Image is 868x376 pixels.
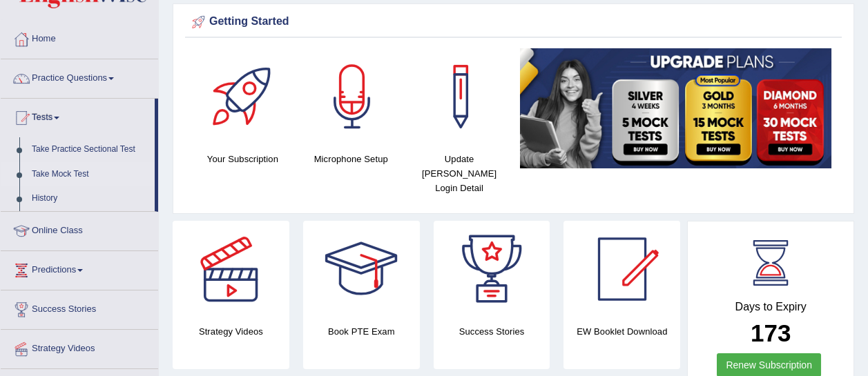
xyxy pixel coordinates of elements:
a: Practice Questions [1,59,158,94]
div: Getting Started [189,12,838,32]
h4: Your Subscription [195,152,290,166]
img: small5.jpg [520,48,831,168]
a: Predictions [1,251,158,286]
h4: Update [PERSON_NAME] Login Detail [412,152,507,195]
a: History [26,186,155,211]
h4: Strategy Videos [173,324,289,339]
a: Strategy Videos [1,330,158,364]
a: Success Stories [1,290,158,325]
h4: Microphone Setup [304,152,398,166]
h4: Book PTE Exam [303,324,420,339]
b: 173 [751,319,791,346]
h4: EW Booklet Download [563,324,680,339]
h4: Days to Expiry [703,301,838,313]
a: Take Mock Test [26,162,155,187]
a: Home [1,20,158,55]
a: Take Practice Sectional Test [26,137,155,162]
a: Tests [1,99,155,133]
h4: Success Stories [434,324,550,339]
a: Online Class [1,212,158,246]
